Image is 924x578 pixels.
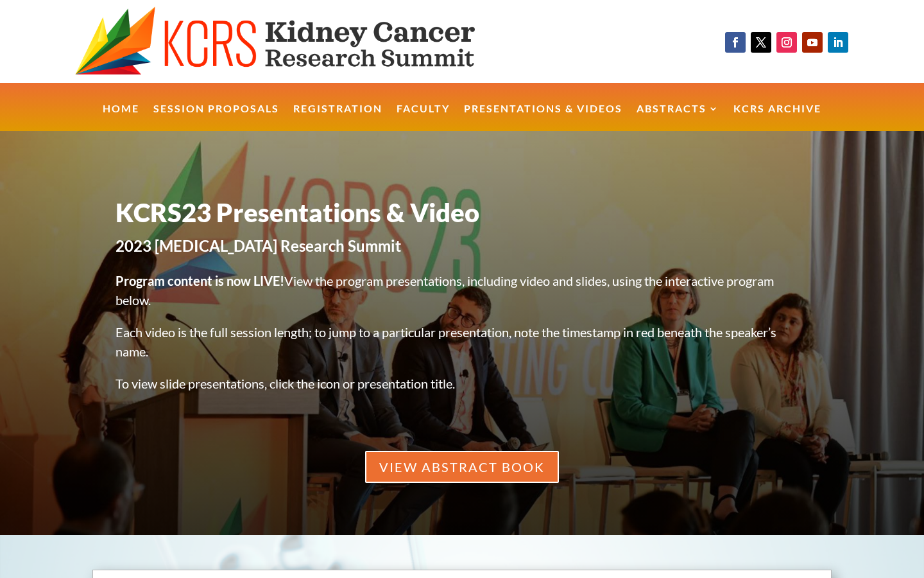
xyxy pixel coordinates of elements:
span: To view slide presentations, click the icon or presentation title. [116,376,455,391]
a: Follow on LinkedIn [828,32,848,53]
a: Faculty [397,104,450,132]
img: KCRS generic logo wide [75,6,524,76]
a: Follow on Youtube [802,32,823,53]
a: KCRS Archive [733,104,821,132]
a: Registration [293,104,382,132]
span: KCRS23 Presentations & Video [116,197,479,228]
a: Follow on Facebook [725,32,746,53]
span: 2023 [MEDICAL_DATA] Research Summit [116,236,401,255]
a: Abstracts [637,104,719,132]
a: Presentations & Videos [464,104,622,132]
strong: Program content is now LIVE! [116,273,284,288]
a: Follow on Instagram [776,32,797,53]
span: View the program presentations, including video and slides, using the interactive program below. [116,273,774,308]
a: Home [103,104,139,132]
a: Session Proposals [153,104,279,132]
span: Each video is the full session length; to jump to a particular presentation, note the timestamp i... [116,324,776,359]
a: View Abstract Book [365,451,559,483]
a: Follow on X [751,32,771,53]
